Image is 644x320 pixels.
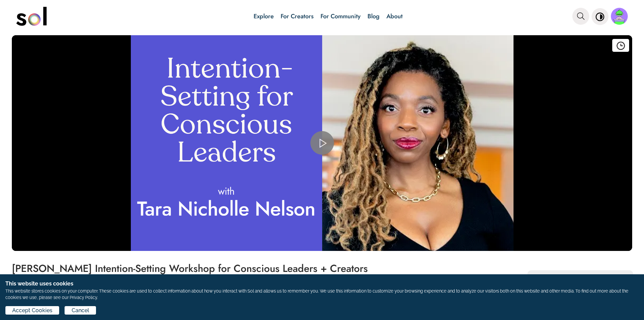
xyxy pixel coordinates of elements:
[386,12,403,21] a: About
[16,7,47,26] img: logo
[12,35,632,251] div: Video Player
[367,12,380,21] a: Blog
[320,12,361,21] a: For Community
[72,306,89,315] span: Cancel
[5,280,639,288] h1: This website uses cookies
[12,263,516,274] h1: [PERSON_NAME] Intention-Setting Workshop for Conscious Leaders + Creators
[16,4,628,28] nav: main navigation
[5,306,59,315] button: Accept Cookies
[310,131,334,155] button: Play Video
[65,306,96,315] button: Cancel
[5,288,639,301] p: This website stores cookies on your computer. These cookies are used to collect information about...
[281,12,314,21] a: For Creators
[12,306,52,315] span: Accept Cookies
[254,12,274,21] a: Explore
